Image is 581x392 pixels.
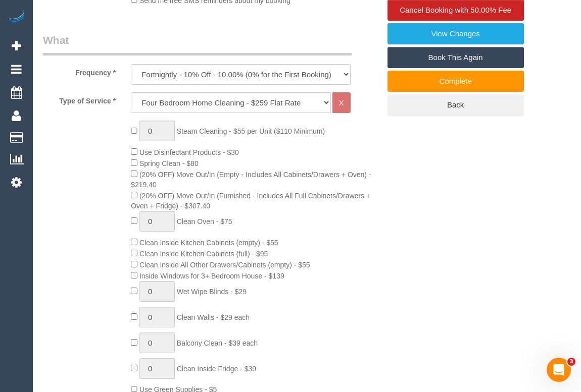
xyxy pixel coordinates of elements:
[177,339,258,347] span: Balcony Clean - $39 each
[177,365,256,373] span: Clean Inside Fridge - $39
[547,358,571,382] iframe: Intercom live chat
[177,288,247,296] span: Wet Wipe Blinds - $29
[567,358,575,366] span: 3
[388,23,524,44] a: View Changes
[139,261,310,269] span: Clean Inside All Other Drawers/Cabinets (empty) - $55
[35,64,123,78] label: Frequency *
[35,92,123,106] label: Type of Service *
[43,33,352,55] legend: What
[139,250,268,258] span: Clean Inside Kitchen Cabinets (full) - $95
[177,127,325,135] span: Steam Cleaning - $55 per Unit ($110 Minimum)
[131,171,371,189] span: (20% OFF) Move Out/In (Empty - Includes All Cabinets/Drawers + Oven) - $219.40
[139,159,199,167] span: Spring Clean - $80
[177,217,232,226] span: Clean Oven - $75
[177,313,250,321] span: Clean Walls - $29 each
[6,10,26,24] img: Automaid Logo
[131,192,370,210] span: (20% OFF) Move Out/In (Furnished - Includes All Full Cabinets/Drawers + Oven + Fridge) - $307.40
[400,6,511,14] span: Cancel Booking with 50.00% Fee
[139,239,278,247] span: Clean Inside Kitchen Cabinets (empty) - $55
[139,148,239,156] span: Use Disinfectant Products - $30
[388,94,524,116] a: Back
[139,272,284,280] span: Inside Windows for 3+ Bedroom House - $139
[388,47,524,68] a: Book This Again
[388,71,524,92] a: Complete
